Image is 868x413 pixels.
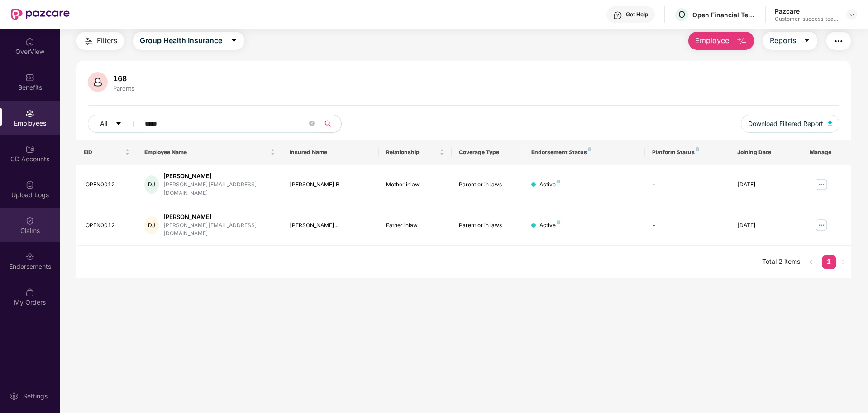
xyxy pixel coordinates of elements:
[133,32,244,50] button: Group Health Insurancecaret-down
[137,140,282,165] th: Employee Name
[814,218,829,233] img: manageButton
[163,180,275,198] div: [PERSON_NAME][EMAIL_ADDRESS][DOMAIN_NAME]
[836,255,851,269] button: right
[76,140,137,165] th: EID
[736,36,747,47] img: svg+xml;base64,PHN2ZyB4bWxucz0iaHR0cDovL3d3dy53My5vcmcvMjAwMC9zdmciIHhtbG5zOnhsaW5rPSJodHRwOi8vd3...
[97,35,117,46] span: Filters
[309,120,315,128] span: close-circle
[25,288,34,297] img: svg+xml;base64,PHN2ZyBpZD0iTXlfT3JkZXJzIiBkYXRhLW5hbWU9Ik15IE9yZGVycyIgeG1sbnM9Imh0dHA6Ly93d3cudz...
[763,32,817,50] button: Reportscaret-down
[822,255,836,268] a: 1
[386,221,444,230] div: Father inlaw
[11,9,70,20] img: New Pazcare Logo
[25,216,34,225] img: svg+xml;base64,PHN2ZyBpZD0iQ2xhaW0iIHhtbG5zPSJodHRwOi8vd3d3LnczLm9yZy8yMDAwL3N2ZyIgd2lkdGg9IjIwIi...
[163,221,275,238] div: [PERSON_NAME][EMAIL_ADDRESS][DOMAIN_NAME]
[290,221,372,230] div: [PERSON_NAME]...
[83,36,94,47] img: svg+xml;base64,PHN2ZyB4bWxucz0iaHR0cDovL3d3dy53My5vcmcvMjAwMC9zdmciIHdpZHRoPSIyNCIgaGVpZ2h0PSIyNC...
[645,205,730,246] td: -
[539,221,560,230] div: Active
[144,175,159,194] div: DJ
[319,115,342,133] button: search
[688,32,754,50] button: Employee
[88,115,143,133] button: Allcaret-down
[144,149,268,156] span: Employee Name
[814,177,829,192] img: manageButton
[678,9,685,20] span: O
[230,37,238,45] span: caret-down
[645,165,730,205] td: -
[802,140,851,165] th: Manage
[770,35,796,46] span: Reports
[804,255,818,269] button: left
[833,36,844,47] img: svg+xml;base64,PHN2ZyB4bWxucz0iaHR0cDovL3d3dy53My5vcmcvMjAwMC9zdmciIHdpZHRoPSIyNCIgaGVpZ2h0PSIyNC...
[822,255,836,269] li: 1
[459,180,517,189] div: Parent or in laws
[25,180,34,189] img: svg+xml;base64,PHN2ZyBpZD0iVXBsb2FkX0xvZ3MiIGRhdGEtbmFtZT0iVXBsb2FkIExvZ3MiIHhtbG5zPSJodHRwOi8vd3...
[282,140,379,165] th: Insured Name
[452,140,524,165] th: Coverage Type
[386,149,437,156] span: Relationship
[20,392,50,401] div: Settings
[828,121,832,126] img: svg+xml;base64,PHN2ZyB4bWxucz0iaHR0cDovL3d3dy53My5vcmcvMjAwMC9zdmciIHhtbG5zOnhsaW5rPSJodHRwOi8vd3...
[775,7,838,15] div: Pazcare
[762,255,800,269] li: Total 2 items
[803,37,811,45] span: caret-down
[163,172,275,180] div: [PERSON_NAME]
[140,35,222,46] span: Group Health Insurance
[111,74,136,83] div: 168
[804,255,818,269] li: Previous Page
[626,11,648,18] div: Get Help
[88,72,108,92] img: svg+xml;base64,PHN2ZyB4bWxucz0iaHR0cDovL3d3dy53My5vcmcvMjAwMC9zdmciIHhtbG5zOnhsaW5rPSJodHRwOi8vd3...
[25,109,34,118] img: svg+xml;base64,PHN2ZyBpZD0iRW1wbG95ZWVzIiB4bWxucz0iaHR0cDovL3d3dy53My5vcmcvMjAwMC9zdmciIHdpZHRoPS...
[557,220,560,224] img: svg+xml;base64,PHN2ZyB4bWxucz0iaHR0cDovL3d3dy53My5vcmcvMjAwMC9zdmciIHdpZHRoPSI4IiBoZWlnaHQ9IjgiIH...
[588,147,591,151] img: svg+xml;base64,PHN2ZyB4bWxucz0iaHR0cDovL3d3dy53My5vcmcvMjAwMC9zdmciIHdpZHRoPSI4IiBoZWlnaHQ9IjgiIH...
[748,119,823,129] span: Download Filtered Report
[775,15,838,23] div: Customer_success_team_lead
[86,221,130,230] div: OPEN0012
[652,149,722,156] div: Platform Status
[25,37,34,46] img: svg+xml;base64,PHN2ZyBpZD0iSG9tZSIgeG1sbnM9Imh0dHA6Ly93d3cudzMub3JnLzIwMDAvc3ZnIiB3aWR0aD0iMjAiIG...
[841,259,846,265] span: right
[25,145,34,154] img: svg+xml;base64,PHN2ZyBpZD0iQ0RfQWNjb3VudHMiIGRhdGEtbmFtZT0iQ0QgQWNjb3VudHMiIHhtbG5zPSJodHRwOi8vd3...
[76,32,124,50] button: Filters
[848,11,855,18] img: svg+xml;base64,PHN2ZyBpZD0iRHJvcGRvd24tMzJ4MzIiIHhtbG5zPSJodHRwOi8vd3d3LnczLm9yZy8yMDAwL3N2ZyIgd2...
[539,180,560,189] div: Active
[25,73,34,82] img: svg+xml;base64,PHN2ZyBpZD0iQmVuZWZpdHMiIHhtbG5zPSJodHRwOi8vd3d3LnczLm9yZy8yMDAwL3N2ZyIgd2lkdGg9Ij...
[84,149,123,156] span: EID
[10,392,19,401] img: svg+xml;base64,PHN2ZyBpZD0iU2V0dGluZy0yMHgyMCIgeG1sbnM9Imh0dHA6Ly93d3cudzMub3JnLzIwMDAvc3ZnIiB3aW...
[319,120,337,127] span: search
[730,140,802,165] th: Joining Date
[459,221,517,230] div: Parent or in laws
[737,221,795,230] div: [DATE]
[309,121,315,126] span: close-circle
[613,11,622,20] img: svg+xml;base64,PHN2ZyBpZD0iSGVscC0zMngzMiIgeG1sbnM9Imh0dHA6Ly93d3cudzMub3JnLzIwMDAvc3ZnIiB3aWR0aD...
[144,216,159,234] div: DJ
[692,10,756,19] div: Open Financial Technologies Private Limited
[379,140,451,165] th: Relationship
[737,180,795,189] div: [DATE]
[111,85,136,92] div: Parents
[100,119,107,129] span: All
[531,149,638,156] div: Endorsement Status
[696,147,699,151] img: svg+xml;base64,PHN2ZyB4bWxucz0iaHR0cDovL3d3dy53My5vcmcvMjAwMC9zdmciIHdpZHRoPSI4IiBoZWlnaHQ9IjgiIH...
[386,180,444,189] div: Mother inlaw
[163,213,275,221] div: [PERSON_NAME]
[808,259,814,265] span: left
[695,35,729,46] span: Employee
[557,180,560,183] img: svg+xml;base64,PHN2ZyB4bWxucz0iaHR0cDovL3d3dy53My5vcmcvMjAwMC9zdmciIHdpZHRoPSI4IiBoZWlnaHQ9IjgiIH...
[836,255,851,269] li: Next Page
[86,180,130,189] div: OPEN0012
[115,121,122,128] span: caret-down
[290,180,372,189] div: [PERSON_NAME] B
[741,115,839,133] button: Download Filtered Report
[25,252,34,261] img: svg+xml;base64,PHN2ZyBpZD0iRW5kb3JzZW1lbnRzIiB4bWxucz0iaHR0cDovL3d3dy53My5vcmcvMjAwMC9zdmciIHdpZH...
